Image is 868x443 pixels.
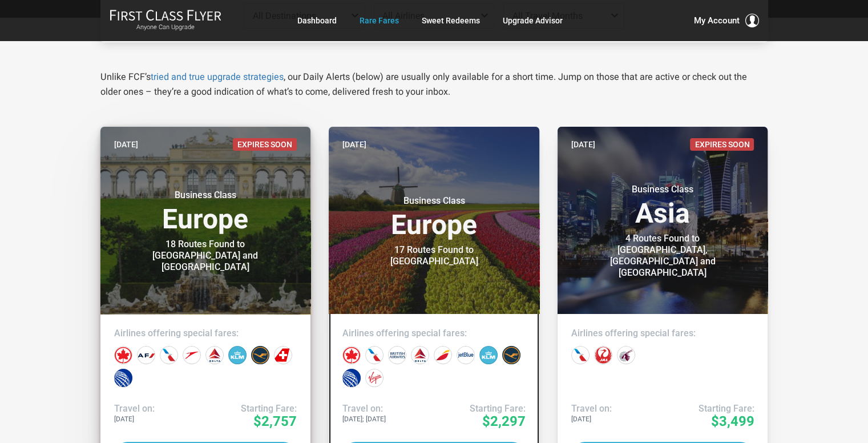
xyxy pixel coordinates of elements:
div: Lufthansa [502,346,520,364]
div: United [342,369,361,387]
h4: Airlines offering special fares: [571,328,754,339]
div: KLM [228,346,247,364]
time: [DATE] [342,138,366,151]
small: Business Class [134,190,277,201]
div: KLM [479,346,498,364]
div: 4 Routes Found to [GEOGRAPHIC_DATA], [GEOGRAPHIC_DATA] and [GEOGRAPHIC_DATA] [591,233,734,279]
div: United [114,369,132,387]
span: Expires Soon [690,138,754,151]
a: Rare Fares [360,10,399,31]
div: 18 Routes Found to [GEOGRAPHIC_DATA] and [GEOGRAPHIC_DATA] [134,239,277,273]
div: Austrian Airlines‎ [183,346,201,364]
h3: Asia [571,184,754,227]
h4: Airlines offering special fares: [114,328,297,339]
h3: Europe [342,195,526,239]
small: Anyone Can Upgrade [110,23,221,31]
div: Qatar [617,346,635,364]
span: Expires Soon [233,138,297,151]
div: American Airlines [160,346,178,364]
div: Lufthansa [251,346,269,364]
div: Swiss [274,346,292,364]
small: Business Class [362,195,505,207]
a: tried and true upgrade strategies [151,71,284,82]
div: Iberia [434,346,452,364]
div: Air Canada [114,346,132,364]
div: American Airlines [571,346,590,364]
p: Unlike FCF’s , our Daily Alerts (below) are usually only available for a short time. Jump on thos... [100,70,768,99]
h3: Europe [114,190,297,233]
img: First Class Flyer [110,9,221,21]
div: British Airways [388,346,406,364]
span: My Account [694,14,740,27]
a: Sweet Redeems [422,10,480,31]
a: Dashboard [297,10,337,31]
small: Business Class [591,184,734,195]
div: JetBlue [457,346,475,364]
a: First Class FlyerAnyone Can Upgrade [110,9,221,32]
div: Delta Airlines [411,346,429,364]
div: 17 Routes Found to [GEOGRAPHIC_DATA] [362,244,505,267]
time: [DATE] [114,138,138,151]
div: Air France [137,346,155,364]
time: [DATE] [571,138,595,151]
div: Virgin Atlantic [365,369,383,387]
h4: Airlines offering special fares: [342,328,526,339]
div: American Airlines [365,346,383,364]
div: Japan Airlines [594,346,612,364]
div: Air Canada [342,346,361,364]
div: Delta Airlines [205,346,224,364]
button: My Account [694,14,759,27]
a: Upgrade Advisor [503,10,563,31]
